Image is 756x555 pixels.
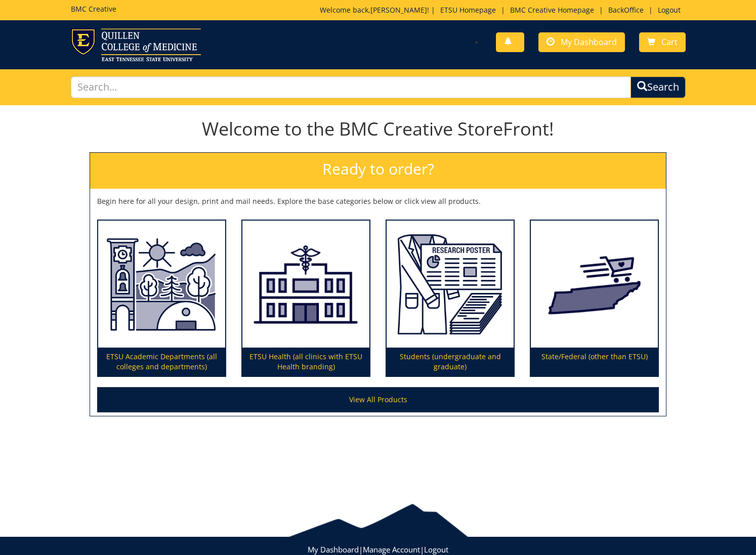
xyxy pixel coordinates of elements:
img: ETSU logo [71,28,201,61]
a: Manage Account [363,544,420,554]
h2: Ready to order? [90,153,666,189]
a: My Dashboard [308,544,359,554]
span: My Dashboard [561,36,617,48]
img: ETSU Health (all clinics with ETSU Health branding) [242,221,369,348]
a: Logout [653,5,686,15]
a: BMC Creative Homepage [505,5,599,15]
a: [PERSON_NAME] [370,5,427,15]
p: Begin here for all your design, print and mail needs. Explore the base categories below or click ... [97,196,659,206]
a: Logout [424,544,448,554]
a: Cart [639,32,686,52]
span: Cart [661,36,678,48]
p: State/Federal (other than ETSU) [531,348,658,376]
p: Welcome back, ! | | | | [320,5,686,15]
img: Students (undergraduate and graduate) [387,221,514,348]
h5: BMC Creative [71,5,116,13]
a: My Dashboard [538,32,625,52]
a: BackOffice [603,5,649,15]
a: ETSU Homepage [435,5,501,15]
a: Students (undergraduate and graduate) [387,221,514,376]
a: State/Federal (other than ETSU) [531,221,658,376]
img: State/Federal (other than ETSU) [531,221,658,348]
p: ETSU Academic Departments (all colleges and departments) [98,348,225,376]
a: View All Products [97,387,659,412]
img: ETSU Academic Departments (all colleges and departments) [98,221,225,348]
a: ETSU Academic Departments (all colleges and departments) [98,221,225,376]
p: ETSU Health (all clinics with ETSU Health branding) [242,348,369,376]
h1: Welcome to the BMC Creative StoreFront! [90,119,666,139]
a: ETSU Health (all clinics with ETSU Health branding) [242,221,369,376]
button: Search [631,76,686,98]
p: Students (undergraduate and graduate) [387,348,514,376]
input: Search... [71,76,631,98]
